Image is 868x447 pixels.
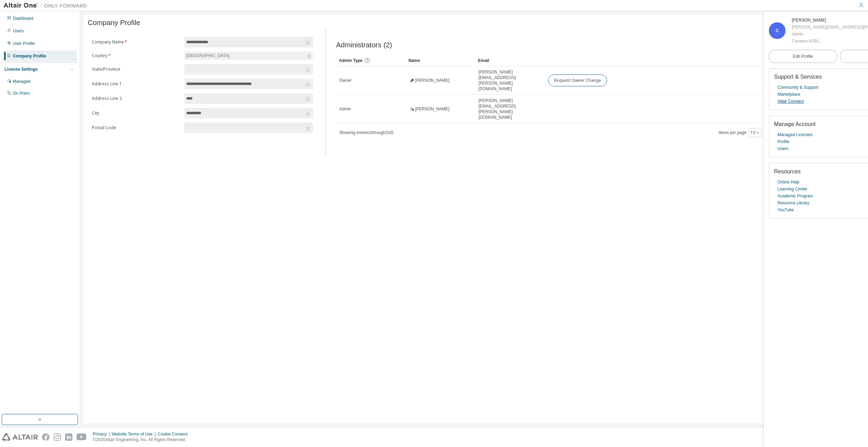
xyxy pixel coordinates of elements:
[548,74,607,86] button: Request Owner Change
[793,54,813,59] span: Edit Profile
[336,41,392,49] span: Administrators (2)
[93,431,112,437] div: Privacy
[769,50,837,63] a: Edit Profile
[339,78,352,83] span: Owner
[65,433,72,441] img: linkedin.svg
[92,110,180,116] label: City
[774,121,815,127] span: Manage Account
[778,145,788,152] a: Users
[339,106,351,112] span: Admin
[185,52,230,60] div: [GEOGRAPHIC_DATA]
[778,199,809,206] a: Resource Library
[778,179,799,186] a: Online Help
[92,66,180,72] label: State/Province
[339,58,363,63] span: Admin Type
[339,130,394,135] span: Showing entries 1 through 2 of 2
[13,91,30,96] div: On Prem
[13,79,30,84] div: Managed
[3,2,90,9] img: Altair One
[778,91,800,98] a: Marketplace
[778,186,807,193] a: Learning Center
[158,431,191,437] div: Cookie Consent
[92,53,180,58] label: Country
[750,130,760,135] button: 10
[92,39,180,45] label: Company Name
[778,138,789,145] a: Profile
[54,433,61,441] img: instagram.svg
[778,206,794,213] a: YouTube
[774,74,822,80] span: Support & Services
[92,96,180,101] label: Address Line 2
[184,52,313,60] div: [GEOGRAPHIC_DATA]
[5,66,38,72] div: License Settings
[778,131,813,138] a: Managed Licenses
[88,19,140,27] span: Company Profile
[774,168,800,174] span: Resources
[112,431,158,437] div: Website Terms of Use
[479,69,542,92] span: [PERSON_NAME][EMAIL_ADDRESS][PERSON_NAME][DOMAIN_NAME]
[77,433,87,441] img: youtube.svg
[2,433,38,441] img: altair_logo.svg
[478,55,542,66] div: Email
[778,193,813,199] a: Academic Program
[776,28,779,33] span: C
[415,106,450,112] span: [PERSON_NAME]
[778,84,818,91] a: Community & Support
[92,81,180,87] label: Address Line 1
[13,41,35,46] div: User Profile
[479,98,542,120] span: [PERSON_NAME][EMAIL_ADDRESS][PERSON_NAME][DOMAIN_NAME]
[415,78,450,83] span: [PERSON_NAME]
[13,28,24,34] div: Users
[13,16,33,21] div: Dashboard
[778,98,804,105] a: Altair Connect
[92,125,180,131] label: Postal Code
[409,55,473,66] div: Name
[93,437,192,443] p: © 2025 Altair Engineering, Inc. All Rights Reserved.
[719,128,762,137] span: Items per page
[42,433,49,441] img: facebook.svg
[13,53,46,59] div: Company Profile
